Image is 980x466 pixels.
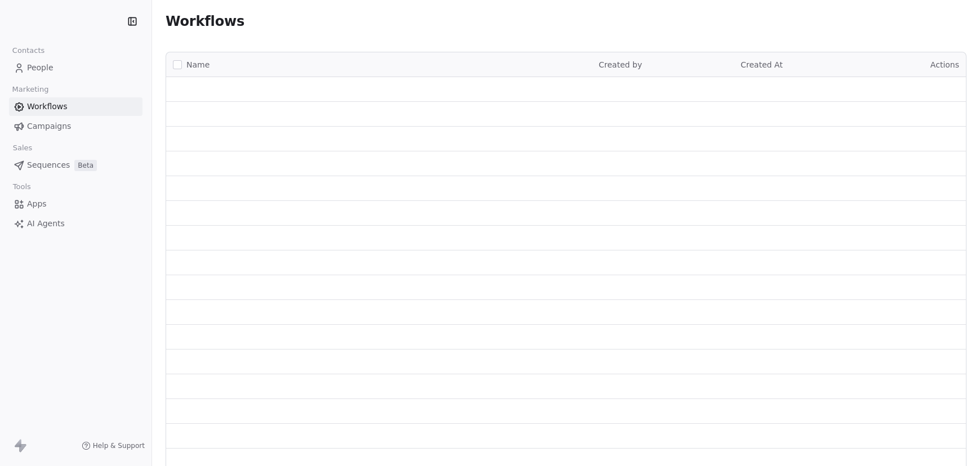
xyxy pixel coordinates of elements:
span: Campaigns [27,120,71,132]
span: AI Agents [27,218,65,230]
span: Created by [599,60,642,69]
a: Apps [9,195,142,213]
span: Sequences [27,159,70,171]
a: Help & Support [82,441,145,450]
a: People [9,59,142,77]
span: Contacts [7,42,50,59]
span: Workflows [27,101,68,113]
a: Campaigns [9,117,142,136]
a: Workflows [9,97,142,116]
span: Help & Support [93,441,145,450]
span: Beta [74,160,97,171]
span: Actions [930,60,959,69]
a: AI Agents [9,214,142,233]
span: Workflows [166,14,244,29]
span: Tools [8,178,35,195]
span: Marketing [7,81,54,98]
span: Apps [27,198,47,210]
span: Name [186,59,210,71]
span: Sales [8,140,37,156]
span: Created At [741,60,783,69]
span: People [27,62,54,74]
a: SequencesBeta [9,156,142,174]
